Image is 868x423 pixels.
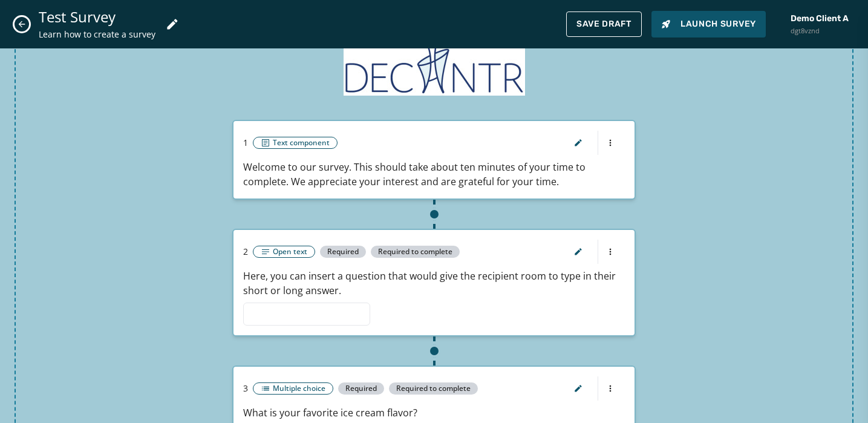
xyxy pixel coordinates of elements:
span: Required to complete [389,382,478,395]
button: Launch Survey [651,11,766,38]
img: thumb.jpg [344,10,525,96]
span: Launch Survey [661,18,756,30]
span: Multiple choice [273,384,325,393]
p: Welcome to our survey. This should take about ten minutes of your time to complete. We appreciate... [243,160,625,189]
span: dgt8vznd [791,26,849,36]
span: 3 [243,382,248,395]
div: Add component after component 1 [419,200,450,229]
span: Text component [273,138,330,148]
button: Save Draft [566,11,642,37]
span: Learn how to create a survey [39,28,155,41]
span: Test Survey [39,8,155,26]
body: Rich Text Area [10,10,394,23]
span: Required [320,246,366,258]
span: 1 [243,137,248,149]
span: Open text [273,247,307,257]
span: Save Draft [576,19,631,29]
p: Here, you can insert a question that would give the recipient room to type in their short or long... [243,269,625,298]
div: Add component after component 2 [419,336,450,366]
span: Required [338,382,384,395]
p: What is your favorite ice cream flavor? [243,405,625,420]
span: Demo Client A [791,13,849,25]
span: 2 [243,246,248,258]
span: Required to complete [371,246,460,258]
